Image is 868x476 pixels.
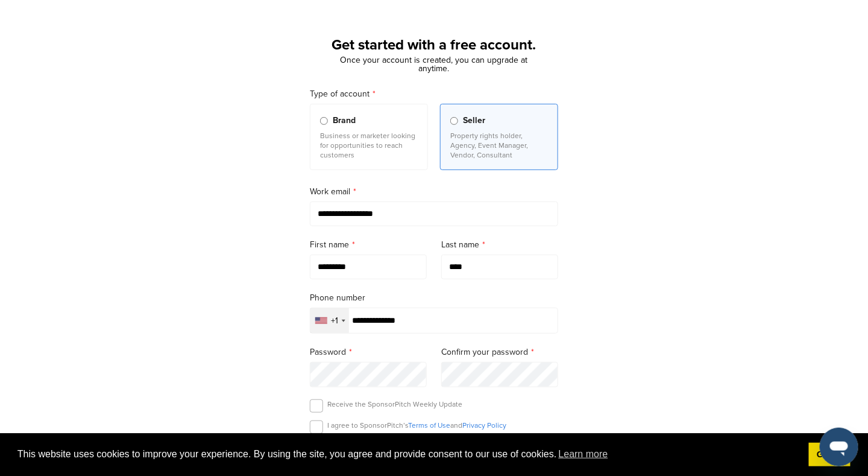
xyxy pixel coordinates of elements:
[310,87,558,101] label: Type of account
[310,291,558,305] label: Phone number
[450,117,458,125] input: Seller Property rights holder, Agency, Event Manager, Vendor, Consultant
[327,399,462,409] p: Receive the SponsorPitch Weekly Update
[320,117,328,125] input: Brand Business or marketer looking for opportunities to reach customers
[320,131,418,160] p: Business or marketer looking for opportunities to reach customers
[310,346,427,359] label: Password
[809,443,851,467] a: dismiss cookie message
[450,131,548,160] p: Property rights holder, Agency, Event Manager, Vendor, Consultant
[341,55,528,74] span: Once your account is created, you can upgrade at anytime.
[17,445,799,463] span: This website uses cookies to improve your experience. By using the site, you agree and provide co...
[441,238,558,252] label: Last name
[820,428,858,466] iframe: Button to launch messaging window
[331,317,338,325] div: +1
[408,421,450,430] a: Terms of Use
[310,308,349,333] div: Selected country
[462,421,506,430] a: Privacy Policy
[333,114,356,127] span: Brand
[557,445,610,463] a: learn more about cookies
[295,34,573,56] h1: Get started with a free account.
[441,346,558,359] label: Confirm your password
[310,238,427,252] label: First name
[310,185,558,198] label: Work email
[463,114,485,127] span: Seller
[327,420,506,430] p: I agree to SponsorPitch’s and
